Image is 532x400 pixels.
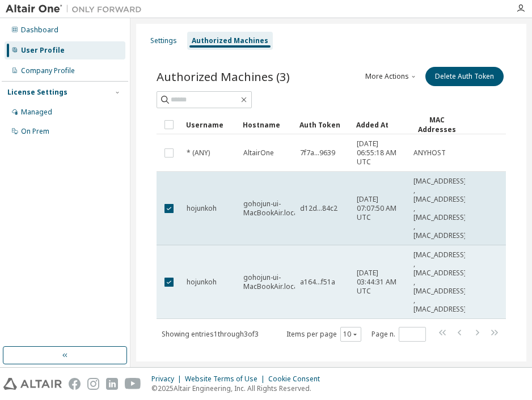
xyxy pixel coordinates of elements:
span: Showing entries 1 through 3 of 3 [162,329,259,339]
p: © 2025 Altair Engineering, Inc. All Rights Reserved. [151,384,327,393]
div: User Profile [21,46,65,55]
span: AltairOne [243,148,274,158]
span: d12d...84c2 [300,204,337,213]
img: altair_logo.svg [3,378,62,390]
span: gohojun-ui-MacBookAir.local [243,199,299,218]
span: hojunkoh [187,278,217,287]
button: More Actions [364,67,419,86]
div: Hostname [243,116,290,134]
div: Authorized Machines [192,36,268,45]
span: [DATE] 07:07:50 AM UTC [357,195,403,222]
div: Managed [21,108,52,117]
div: Settings [150,36,177,45]
div: Privacy [151,375,185,384]
div: Added At [356,116,404,134]
div: License Settings [7,88,67,97]
img: Altair One [6,3,147,15]
span: 7f7a...9639 [300,148,335,158]
span: hojunkoh [187,204,217,213]
div: Dashboard [21,25,58,35]
span: Page n. [371,327,426,342]
img: facebook.svg [69,378,81,390]
span: Authorized Machines (3) [157,69,290,84]
img: instagram.svg [87,378,99,390]
span: [DATE] 03:44:31 AM UTC [357,269,403,296]
span: ANYHOST [413,148,446,158]
span: [MAC_ADDRESS] , [MAC_ADDRESS] , [MAC_ADDRESS] , [MAC_ADDRESS] [413,177,466,240]
span: Items per page [286,327,361,342]
div: Auth Token [299,116,347,134]
div: Company Profile [21,66,75,75]
span: * (ANY) [187,148,210,158]
img: linkedin.svg [106,378,118,390]
img: youtube.svg [125,378,141,390]
div: Username [186,116,234,134]
span: [MAC_ADDRESS] , [MAC_ADDRESS] , [MAC_ADDRESS] , [MAC_ADDRESS] [413,250,466,314]
button: Delete Auth Token [425,67,504,86]
span: [DATE] 06:55:18 AM UTC [357,139,403,167]
div: MAC Addresses [413,115,461,134]
div: On Prem [21,127,49,136]
div: Website Terms of Use [185,375,268,384]
div: Cookie Consent [268,375,327,384]
span: gohojun-ui-MacBookAir.local [243,273,299,291]
span: a164...f51a [300,278,335,287]
button: 10 [343,330,358,339]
